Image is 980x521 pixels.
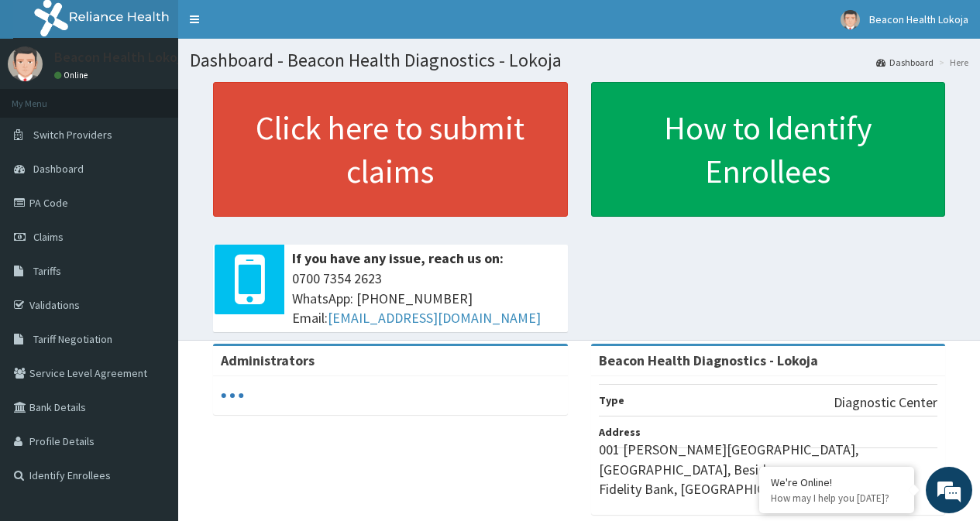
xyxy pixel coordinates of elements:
span: Claims [33,230,64,244]
span: Switch Providers [33,128,112,142]
div: We're Online! [771,475,903,489]
svg: audio-loading [221,384,244,407]
b: Address [599,425,641,439]
b: If you have any issue, reach us on: [292,249,504,267]
a: [EMAIL_ADDRESS][DOMAIN_NAME] [328,309,541,327]
span: Dashboard [33,162,84,176]
b: Type [599,393,624,407]
span: 0700 7354 2623 WhatsApp: [PHONE_NUMBER] Email: [292,269,560,328]
img: User Image [8,46,43,81]
span: Tariff Negotiation [33,332,112,346]
a: Online [54,70,91,81]
p: Diagnostic Center [834,392,937,413]
a: Click here to submit claims [213,82,568,217]
li: Here [935,56,968,69]
p: 001 [PERSON_NAME][GEOGRAPHIC_DATA], [GEOGRAPHIC_DATA], Beside Fidelity Bank, [GEOGRAPHIC_DATA] [599,440,938,499]
p: How may I help you today? [771,492,903,505]
b: Administrators [221,351,315,369]
a: How to Identify Enrollees [591,82,946,217]
p: Beacon Health Lokoja [54,50,187,64]
img: User Image [841,10,860,29]
a: Dashboard [876,56,934,69]
span: Beacon Health Lokoja [869,12,968,26]
strong: Beacon Health Diagnostics - Lokoja [599,351,818,369]
span: Tariffs [33,264,61,278]
h1: Dashboard - Beacon Health Diagnostics - Lokoja [190,50,968,70]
